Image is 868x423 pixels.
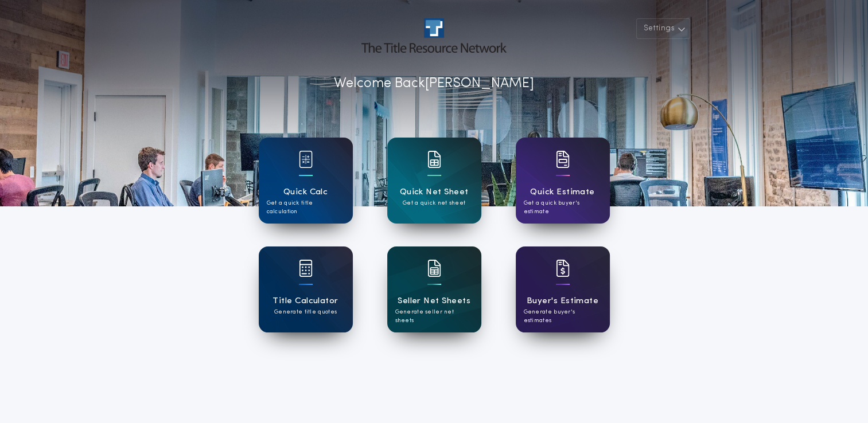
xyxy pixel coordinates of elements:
[361,18,506,53] img: account-logo
[398,295,470,308] h1: Seller Net Sheets
[400,186,469,199] h1: Quick Net Sheet
[524,199,602,216] p: Get a quick buyer's estimate
[395,308,473,325] p: Generate seller net sheets
[516,138,610,224] a: card iconQuick EstimateGet a quick buyer's estimate
[527,295,598,308] h1: Buyer's Estimate
[274,308,337,316] p: Generate title quotes
[516,246,610,332] a: card iconBuyer's EstimateGenerate buyer's estimates
[524,308,602,325] p: Generate buyer's estimates
[273,295,338,308] h1: Title Calculator
[387,246,481,332] a: card iconSeller Net SheetsGenerate seller net sheets
[283,186,328,199] h1: Quick Calc
[530,186,595,199] h1: Quick Estimate
[427,260,441,277] img: card icon
[259,246,353,332] a: card iconTitle CalculatorGenerate title quotes
[299,151,313,168] img: card icon
[427,151,441,168] img: card icon
[299,260,313,277] img: card icon
[556,260,570,277] img: card icon
[267,199,345,216] p: Get a quick title calculation
[334,73,534,94] p: Welcome Back [PERSON_NAME]
[259,138,353,224] a: card iconQuick CalcGet a quick title calculation
[387,138,481,224] a: card iconQuick Net SheetGet a quick net sheet
[556,151,570,168] img: card icon
[403,199,465,207] p: Get a quick net sheet
[636,18,690,39] button: Settings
